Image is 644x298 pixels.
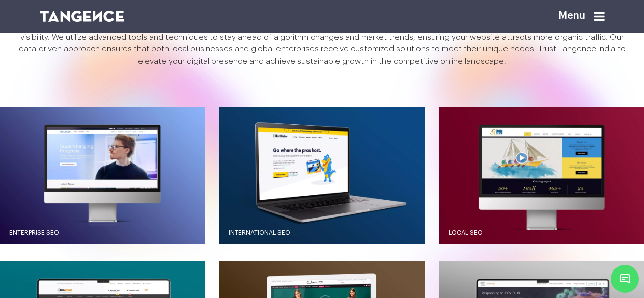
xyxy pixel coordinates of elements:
[13,7,631,67] p: With 23 years of industry experience, [GEOGRAPHIC_DATA] India, based in [GEOGRAPHIC_DATA], [GEOGR...
[219,107,424,243] button: International SEO
[449,230,483,236] span: Local SEO
[439,107,644,243] button: Local SEO
[439,221,644,246] a: Local SEO
[229,230,290,236] span: International SEO
[219,221,424,246] a: International SEO
[611,265,639,293] span: Chat Widget
[9,230,59,236] span: Enterprise SEO
[40,11,124,22] img: logo SVG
